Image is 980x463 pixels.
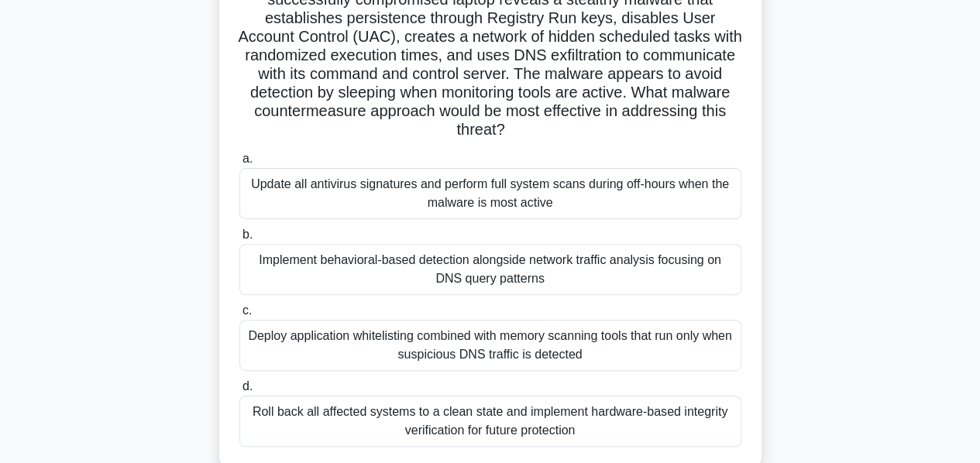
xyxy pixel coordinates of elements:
[242,304,252,317] span: c.
[239,396,741,447] div: Roll back all affected systems to a clean state and implement hardware-based integrity verificati...
[242,152,253,165] span: a.
[239,168,741,219] div: Update all antivirus signatures and perform full system scans during off-hours when the malware i...
[239,320,741,371] div: Deploy application whitelisting combined with memory scanning tools that run only when suspicious...
[239,244,741,295] div: Implement behavioral-based detection alongside network traffic analysis focusing on DNS query pat...
[242,228,253,241] span: b.
[242,379,253,393] span: d.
